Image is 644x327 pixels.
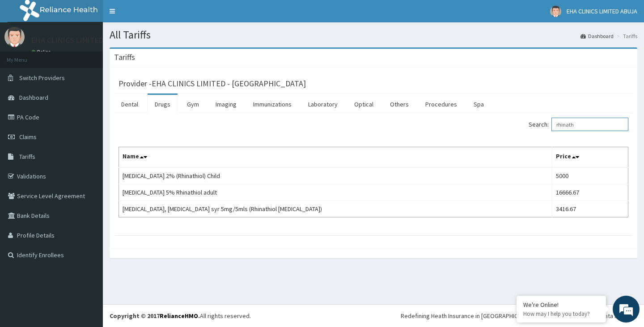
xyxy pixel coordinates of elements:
a: Optical [347,95,381,114]
a: Gym [180,95,206,114]
span: Tariffs [19,153,35,161]
img: User Image [550,6,561,17]
span: We're online! [52,103,123,194]
td: [MEDICAL_DATA], [MEDICAL_DATA] syr 5mg/5mls (Rhinathiol [MEDICAL_DATA]) [119,201,552,217]
td: 5000 [552,167,628,184]
a: Drugs [148,95,178,114]
a: Spa [466,95,491,114]
a: Imaging [208,95,244,114]
a: Dashboard [580,32,614,40]
span: Dashboard [19,93,48,102]
div: Redefining Heath Insurance in [GEOGRAPHIC_DATA] using Telemedicine and Data Science! [401,311,637,320]
div: Minimize live chat window [147,4,168,26]
span: Claims [19,133,37,141]
a: RelianceHMO [160,312,198,320]
a: Others [383,95,416,114]
a: Dental [114,95,145,114]
li: Tariffs [614,32,637,40]
textarea: Type your message and hit 'Enter' [4,225,170,257]
strong: Copyright © 2017 . [110,312,200,320]
h3: Provider - EHA CLINICS LIMITED - [GEOGRAPHIC_DATA] [119,80,306,88]
td: [MEDICAL_DATA] 5% Rhinathiol adult [119,184,552,201]
td: 16666.67 [552,184,628,201]
h1: All Tariffs [110,29,637,41]
a: Procedures [418,95,464,114]
span: Switch Providers [19,74,65,82]
p: EHA CLINICS LIMITED ABUJA [31,36,128,44]
div: We're Online! [523,301,599,309]
img: User Image [4,27,25,47]
td: 3416.67 [552,201,628,217]
img: d_794563401_company_1708531726252_794563401 [17,45,36,67]
input: Search: [551,118,628,131]
span: EHA CLINICS LIMITED ABUJA [567,7,637,15]
p: How may I help you today? [523,310,599,318]
a: Immunizations [246,95,299,114]
a: Laboratory [301,95,345,114]
div: Chat with us now [47,50,150,62]
a: Online [31,49,53,55]
h3: Tariffs [114,53,135,61]
td: [MEDICAL_DATA] 2% (Rhinathiol) Child [119,167,552,184]
th: Name [119,147,552,168]
label: Search: [529,118,628,131]
th: Price [552,147,628,168]
footer: All rights reserved. [103,304,644,327]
